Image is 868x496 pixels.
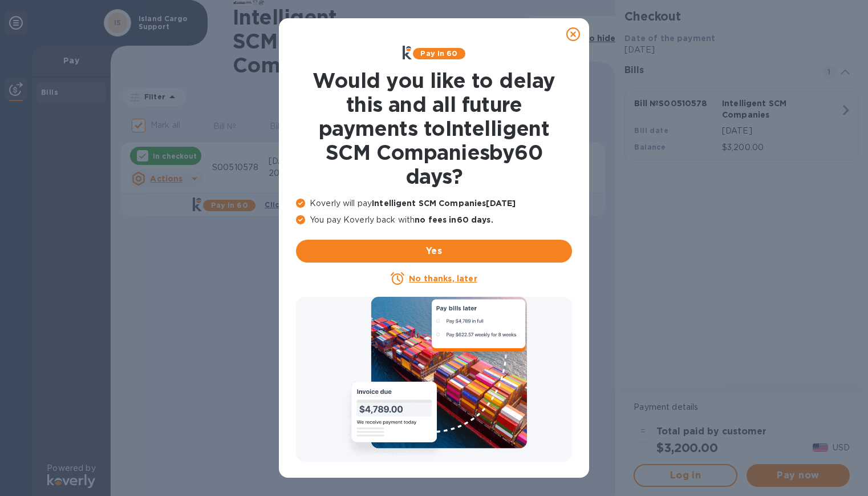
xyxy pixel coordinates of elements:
[296,214,572,226] p: You pay Koverly back with
[415,215,493,224] b: no fees in 60 days .
[420,49,457,58] b: Pay in 60
[296,240,572,263] button: Yes
[305,244,563,258] span: Yes
[409,274,477,283] u: No thanks, later
[296,68,572,188] h1: Would you like to delay this and all future payments to Intelligent SCM Companies by 60 days ?
[372,199,516,208] b: Intelligent SCM Companies [DATE]
[296,197,572,209] p: Koverly will pay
